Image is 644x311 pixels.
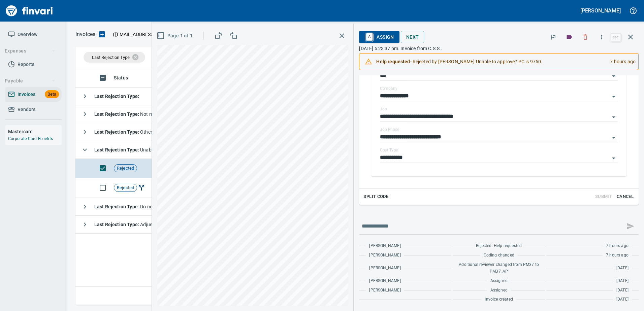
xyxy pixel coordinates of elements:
[380,148,398,152] label: Cost Type
[616,193,634,201] span: Cancel
[606,243,629,249] span: 7 hours ago
[109,31,194,38] p: ( )
[18,90,35,99] span: Invoices
[406,33,419,41] span: Next
[562,30,577,44] button: Labels
[84,52,145,63] div: Last Rejection Type
[616,296,629,303] span: [DATE]
[4,3,55,19] img: Finvari
[94,204,163,209] span: Do not pay
[380,128,399,132] label: Job Phase
[485,296,513,303] span: Invoice created
[401,31,424,43] button: Next
[376,59,410,64] strong: Help requested
[364,31,394,43] span: Assign
[114,74,137,82] span: Status
[115,31,192,38] span: [EMAIL_ADDRESS][DOMAIN_NAME]
[75,30,95,38] p: Invoices
[94,147,172,152] span: Unable to code
[94,111,140,117] strong: Last Rejection Type :
[579,5,622,16] button: [PERSON_NAME]
[369,252,400,259] span: [PERSON_NAME]
[605,56,636,68] div: 7 hours ago
[580,7,621,14] h5: [PERSON_NAME]
[359,31,399,43] button: AAssign
[45,91,59,98] span: Beta
[616,278,629,284] span: [DATE]
[18,60,34,69] span: Reports
[18,105,35,114] span: Vendors
[380,87,397,91] label: Company
[616,287,629,294] span: [DATE]
[363,193,388,201] span: Split Code
[369,287,400,294] span: [PERSON_NAME]
[94,94,139,99] strong: Last Rejection Type :
[5,77,56,85] span: Payable
[609,92,618,101] button: Open
[5,47,56,55] span: Expenses
[114,74,128,82] span: Status
[622,218,639,234] span: This records your message into the invoice and notifies anyone mentioned
[94,222,184,227] span: Adjustment required
[8,136,53,141] a: Corporate Card Benefits
[5,27,62,42] a: Overview
[369,243,400,249] span: [PERSON_NAME]
[94,222,140,227] strong: Last Rejection Type :
[362,192,390,202] button: Split Code
[75,30,95,38] nav: breadcrumb
[5,102,62,117] a: Vendors
[359,49,639,205] div: Expand
[616,265,629,272] span: [DATE]
[380,107,387,111] label: Job
[606,252,629,259] span: 7 hours ago
[578,30,593,44] button: Discard
[92,55,130,60] span: Last Rejection Type
[609,112,618,122] button: Open
[94,129,140,135] strong: Last Rejection Type :
[2,45,58,57] button: Expenses
[5,57,62,72] a: Reports
[94,111,171,117] span: Not my invoice
[366,33,373,40] a: A
[359,45,639,52] p: [DATE] 5:23:37 pm. Invoice from C.S.S..
[94,204,140,209] strong: Last Rejection Type :
[456,262,542,275] span: Additional reviewer changed from PM37 to PM37_AP
[609,71,618,81] button: Open
[114,165,137,172] span: Rejected
[158,32,193,40] span: Page 1 of 1
[5,87,62,102] a: InvoicesBeta
[490,287,508,294] span: Assigned
[137,185,146,190] span: Invoice Split
[369,265,400,272] span: [PERSON_NAME]
[94,129,152,135] span: Other
[614,192,636,202] button: Cancel
[18,30,37,39] span: Overview
[484,252,514,259] span: Coding changed
[2,75,58,87] button: Payable
[369,278,400,284] span: [PERSON_NAME]
[8,128,62,135] h6: Mastercard
[476,243,522,249] span: Rejected: Help requested
[546,30,560,44] button: Flag
[611,34,621,41] a: esc
[114,185,137,191] span: Rejected
[594,30,609,44] button: More
[490,278,508,284] span: Assigned
[609,153,618,163] button: Open
[609,29,639,45] span: Close invoice
[376,56,605,68] div: - Rejected by [PERSON_NAME] Unable to approve? PC is 9750..
[609,133,618,142] button: Open
[94,147,140,152] strong: Last Rejection Type :
[155,30,195,42] button: Page 1 of 1
[95,30,109,38] button: Upload an Invoice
